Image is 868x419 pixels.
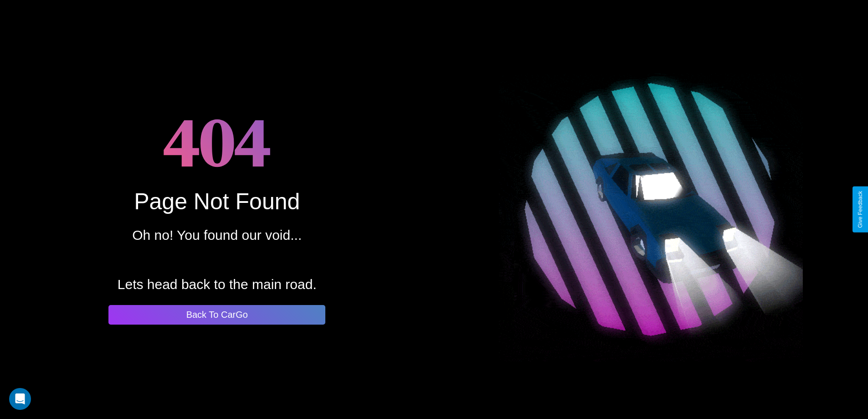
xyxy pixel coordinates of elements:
div: Page Not Found [134,188,300,215]
p: Oh no! You found our void... Lets head back to the main road. [118,223,317,297]
h1: 404 [163,95,271,188]
img: spinning car [499,57,803,362]
div: Open Intercom Messenger [9,388,31,410]
div: Give Feedback [857,191,863,228]
button: Back To CarGo [108,305,325,325]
